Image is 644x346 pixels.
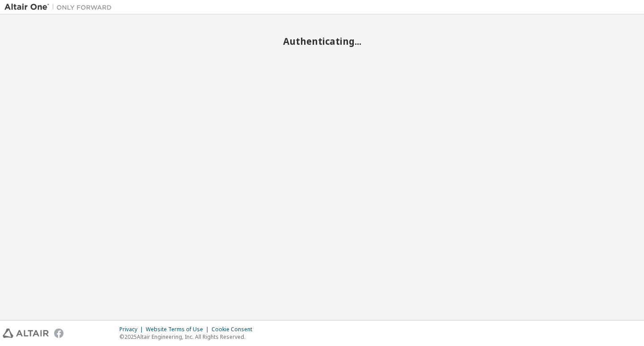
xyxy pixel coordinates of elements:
p: © 2025 Altair Engineering, Inc. All Rights Reserved. [119,333,258,341]
h2: Authenticating... [4,35,640,47]
div: Cookie Consent [212,326,258,333]
img: Altair One [4,3,116,12]
div: Privacy [119,326,146,333]
div: Website Terms of Use [146,326,212,333]
img: facebook.svg [54,329,64,338]
img: altair_logo.svg [3,329,49,338]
